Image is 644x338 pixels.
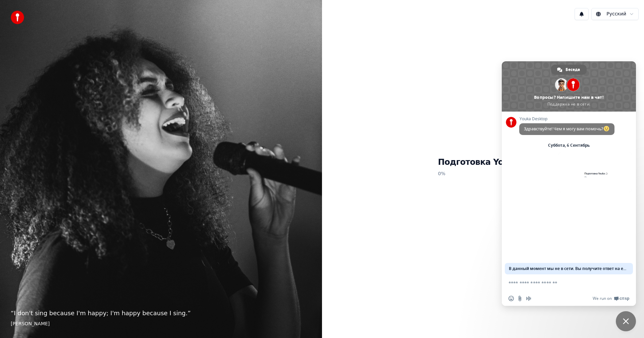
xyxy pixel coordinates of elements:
span: Crisp [620,296,629,301]
span: Вставить emoji [508,296,514,301]
span: Отправить файл [517,296,523,301]
a: Беседа [551,65,587,75]
a: Закрыть чат [616,311,636,331]
span: Запись аудиосообщения [526,296,531,301]
span: В данный момент мы не в сети. Вы получите ответ на email. [509,263,629,274]
div: Суббота, 6 Сентябрь [548,143,590,147]
p: “ I don't sing because I'm happy; I'm happy because I sing. ” [11,309,311,318]
footer: [PERSON_NAME] [11,321,311,327]
span: We run on [593,296,612,301]
h1: Подготовка Youka [438,157,528,168]
span: Беседа [566,65,580,75]
a: We run onCrisp [593,296,629,301]
span: Youka Desktop [519,117,614,121]
span: Здравствуйте! Чем я могу вам помочь? [524,126,610,132]
p: 0 % [438,168,528,180]
img: youka [11,11,24,24]
textarea: Отправьте сообщение... [508,274,616,291]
